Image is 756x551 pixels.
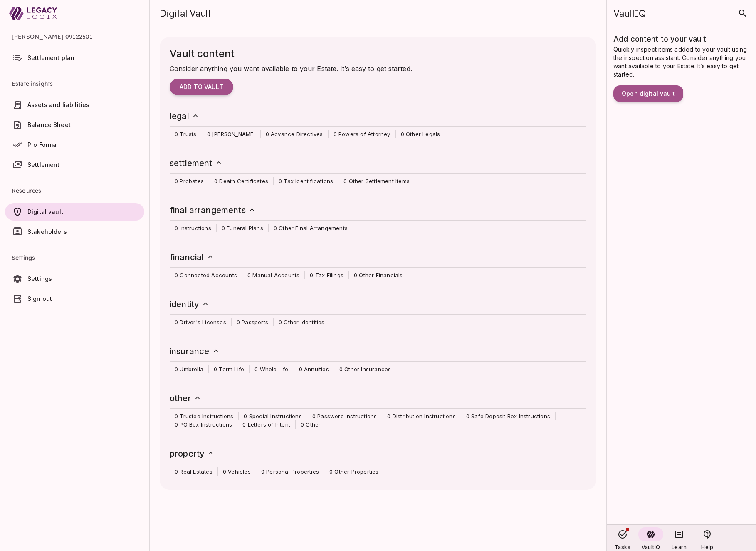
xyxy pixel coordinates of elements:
span: 0 Trusts [170,130,202,138]
h6: legal [170,109,200,123]
span: Pro Forma [27,141,57,148]
span: [PERSON_NAME] 09122501 [12,27,138,47]
span: 0 Other Properties [324,467,384,476]
span: 0 Death Certificates [209,177,273,185]
span: Add content to your vault [613,35,706,43]
a: Settlement [5,156,144,174]
span: 0 Passports [232,318,273,326]
span: Assets and liabilities [27,101,89,108]
h6: final arrangements [170,204,256,217]
a: Pro Forma [5,136,144,154]
span: 0 Instructions [170,224,216,232]
span: 0 Connected Accounts [170,271,242,279]
span: 0 Umbrella [170,365,208,373]
span: Consider anything you want available to your Estate. It’s easy to get started. [170,65,412,73]
span: 0 Letters of Intent [237,420,295,429]
span: Digital vault [27,208,63,215]
span: 0 Other Insurances [334,365,396,373]
span: Balance Sheet [27,121,71,128]
span: 0 Funeral Plans [217,224,268,232]
div: property 0 Real Estates0 Vehicles0 Personal Properties0 Other Properties [161,443,595,480]
span: Add to vault [180,83,223,91]
h6: property [170,447,215,460]
span: VaultIQ [613,7,645,19]
a: Assets and liabilities [5,96,144,114]
span: 0 Advance Directives [261,130,328,138]
span: Quickly inspect items added to your vault using the inspection assistant. Consider anything you w... [613,46,749,78]
span: Settings [12,248,138,268]
span: Vault content [170,47,235,60]
span: 0 Probates [170,177,209,185]
a: Sign out [5,290,144,308]
div: financial 0 Connected Accounts0 Manual Accounts0 Tax Filings0 Other Financials [161,246,595,283]
span: 0 Other [296,420,326,429]
span: 0 Tax Identifications [274,177,338,185]
span: 0 Term Life [209,365,249,373]
span: Tasks [615,544,630,550]
span: 0 Driver's Licenses [170,318,231,326]
div: insurance 0 Umbrella0 Term Life0 Whole Life0 Annuities0 Other Insurances [161,340,595,377]
h6: insurance [170,345,220,358]
span: 0 Other Financials [349,271,408,279]
div: identity 0 Driver's Licenses0 Passports0 Other Identities [161,293,595,330]
span: 0 Distribution Instructions [382,412,460,420]
span: 0 Other Settlement Items [338,177,415,185]
a: Balance Sheet [5,116,144,134]
span: 0 PO Box Instructions [170,420,237,429]
button: Open digital vault [613,85,683,102]
span: Digital Vault [160,7,211,19]
div: other 0 Trustee Instructions0 Special Instructions0 Password Instructions0 Distribution Instructi... [161,387,595,433]
span: Learn [672,544,687,550]
span: 0 Powers of Attorney [329,130,395,138]
span: 0 Tax Filings [305,271,348,279]
span: 0 Password Instructions [307,412,382,420]
span: 0 Trustee Instructions [170,412,238,420]
h6: identity [170,298,210,311]
a: Settlement plan [5,49,144,67]
span: Open digital vault [622,90,675,97]
span: Settlement [27,161,60,168]
span: 0 Vehicles [218,467,256,476]
div: final arrangements 0 Instructions0 Funeral Plans0 Other Final Arrangements [161,199,595,236]
span: Settlement plan [27,54,74,61]
span: 0 [PERSON_NAME] [202,130,260,138]
a: Settings [5,270,144,288]
span: 0 Special Instructions [239,412,306,420]
a: Stakeholders [5,223,144,241]
h6: other [170,392,202,405]
span: Resources [12,181,138,201]
h6: settlement [170,156,223,170]
span: Settings [27,275,52,282]
span: 0 Personal Properties [256,467,324,476]
span: 0 Manual Accounts [242,271,304,279]
h6: financial [170,251,215,264]
button: Add to vault [170,79,233,95]
span: 0 Safe Deposit Box Instructions [461,412,555,420]
span: VaultIQ [642,544,660,550]
span: Sign out [27,295,52,302]
span: 0 Other Final Arrangements [269,224,353,232]
span: 0 Other Identities [274,318,330,326]
div: settlement 0 Probates0 Death Certificates0 Tax Identifications0 Other Settlement Items [161,152,595,189]
span: Estate insights [12,74,138,94]
div: legal 0 Trusts0 [PERSON_NAME]0 Advance Directives0 Powers of Attorney0 Other Legals [161,105,595,142]
span: 0 Whole Life [250,365,293,373]
span: 0 Other Legals [396,130,445,138]
a: Digital vault [5,203,144,221]
span: 0 Annuities [294,365,334,373]
span: Help [701,544,713,550]
span: 0 Real Estates [170,467,217,476]
span: Stakeholders [27,228,67,235]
